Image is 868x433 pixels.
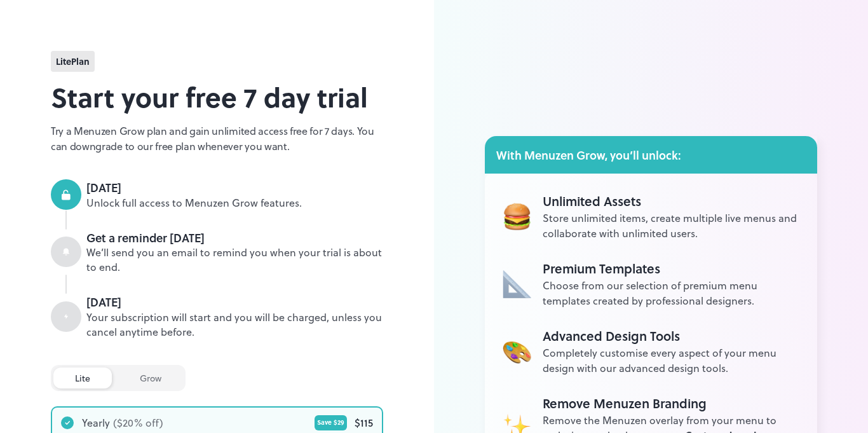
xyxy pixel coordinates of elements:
span: lite Plan [56,55,90,68]
div: [DATE] [86,179,383,196]
div: [DATE] [86,294,383,310]
img: Unlimited Assets [503,202,531,231]
div: Completely customise every aspect of your menu design with our advanced design tools. [543,345,799,376]
img: Unlimited Assets [503,337,531,366]
div: Your subscription will start and you will be charged, unless you cancel anytime before. [86,310,383,340]
div: grow [118,368,183,388]
div: Save $ 29 [315,415,347,430]
img: Unlimited Assets [503,270,531,298]
div: ($ 20 % off) [113,415,163,430]
div: Unlock full access to Menuzen Grow features. [86,196,383,210]
h2: Start your free 7 day trial [51,77,383,117]
div: Premium Templates [543,259,799,278]
div: $ 115 [355,415,373,430]
div: lite [53,368,112,388]
div: Remove Menuzen Branding [543,394,799,413]
div: Store unlimited items, create multiple live menus and collaborate with unlimited users. [543,210,799,241]
p: Try a Menuzen Grow plan and gain unlimited access free for 7 days. You can downgrade to our free ... [51,123,383,154]
div: Choose from our selection of premium menu templates created by professional designers. [543,278,799,308]
div: We’ll send you an email to remind you when your trial is about to end. [86,245,383,275]
div: Yearly [82,415,110,430]
div: With Menuzen Grow, you’ll unlock: [485,136,817,174]
div: Unlimited Assets [543,191,799,210]
div: Get a reminder [DATE] [86,230,383,246]
div: Advanced Design Tools [543,326,799,345]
